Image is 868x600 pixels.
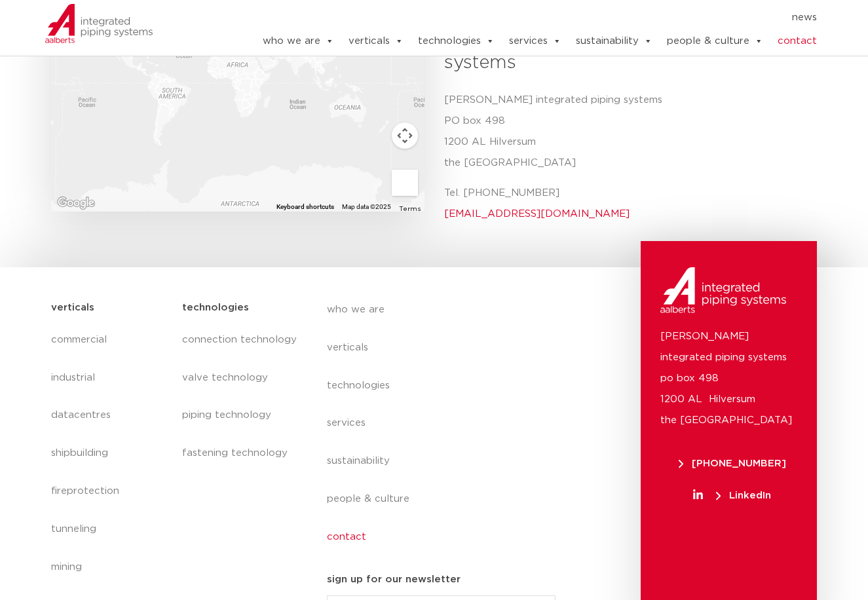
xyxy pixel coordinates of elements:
a: people & culture [327,480,567,518]
button: Keyboard shortcuts [276,202,334,212]
nav: Menu [182,321,300,473]
nav: Menu [327,291,567,557]
a: LinkedIn [660,491,804,500]
a: [PHONE_NUMBER] [660,459,804,468]
a: who we are [263,28,334,54]
a: services [327,404,567,442]
a: [EMAIL_ADDRESS][DOMAIN_NAME] [444,209,630,219]
a: people & culture [667,28,763,54]
a: mining [51,548,170,586]
a: valve technology [182,359,300,397]
a: verticals [349,28,404,54]
a: technologies [327,367,567,405]
a: contact [327,518,567,556]
h5: sign up for our newsletter [327,569,461,590]
a: industrial [51,359,170,397]
span: LinkedIn [716,491,771,500]
a: services [509,28,561,54]
a: Terms (opens in new tab) [399,206,421,212]
a: fireprotection [51,472,170,510]
a: Open this area in Google Maps (opens a new window) [54,195,98,212]
h5: technologies [182,297,249,318]
button: Drag Pegman onto the map to open Street View [392,170,418,196]
a: verticals [327,329,567,367]
nav: Menu [223,7,818,28]
a: datacentres [51,396,170,434]
a: shipbuilding [51,434,170,472]
a: connection technology [182,321,300,359]
p: [PERSON_NAME] integrated piping systems PO box 498 1200 AL Hilversum the [GEOGRAPHIC_DATA] [444,90,808,174]
p: Tel. [PHONE_NUMBER] [444,183,808,225]
img: Google [54,195,98,212]
a: sustainability [327,442,567,480]
a: tunneling [51,510,170,548]
a: technologies [418,28,495,54]
p: [PERSON_NAME] integrated piping systems po box 498 1200 AL Hilversum the [GEOGRAPHIC_DATA] [660,326,797,431]
span: Map data ©2025 [342,203,391,210]
a: commercial [51,321,170,359]
a: piping technology [182,396,300,434]
a: who we are [327,291,567,329]
a: fastening technology [182,434,300,472]
a: sustainability [576,28,652,54]
button: Map camera controls [392,122,418,149]
h5: verticals [51,297,94,318]
a: contact [778,28,817,54]
span: [PHONE_NUMBER] [679,459,786,468]
a: news [792,7,817,28]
